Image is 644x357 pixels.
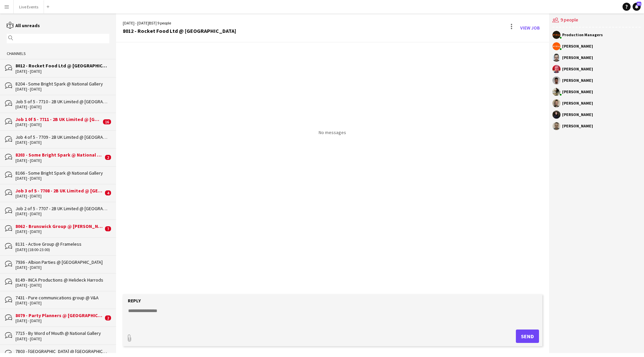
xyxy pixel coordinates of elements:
[15,194,103,198] div: [DATE] - [DATE]
[105,315,111,320] span: 2
[15,176,109,181] div: [DATE] - [DATE]
[319,129,346,135] p: No messages
[15,283,109,288] div: [DATE] - [DATE]
[15,69,109,74] div: [DATE] - [DATE]
[15,247,109,252] div: [DATE] (18:00-23:00)
[562,33,603,37] div: Production Managers
[105,190,111,195] span: 4
[15,229,103,234] div: [DATE] - [DATE]
[633,3,641,11] a: 51
[15,134,109,140] div: Job 4 of 5 - 7709 - 2B UK Limited @ [GEOGRAPHIC_DATA]
[15,312,103,318] div: 8079 - Party Planners @ [GEOGRAPHIC_DATA]
[15,152,103,158] div: 8203 - Some Bright Spark @ National Gallery
[15,116,101,122] div: Job 1 0f 5 - 7711 - 2B UK Limited @ [GEOGRAPHIC_DATA]
[15,105,109,109] div: [DATE] - [DATE]
[149,20,156,25] span: BST
[15,348,109,354] div: 7803 - [GEOGRAPHIC_DATA] @ [GEOGRAPHIC_DATA]
[15,81,109,87] div: 8204 - Some Bright Spark @ National Gallery
[15,170,109,176] div: 8166 - Some Bright Spark @ National Gallery
[105,155,111,160] span: 2
[15,122,101,127] div: [DATE] - [DATE]
[562,113,593,117] div: [PERSON_NAME]
[15,330,109,336] div: 7715 - By Word of Mouth @ National Gallery
[562,124,593,128] div: [PERSON_NAME]
[15,99,109,105] div: Job 5 of 5 - 7710 - 2B UK Limited @ [GEOGRAPHIC_DATA]
[637,2,641,6] span: 51
[15,241,109,247] div: 8131 - Active Group @ Frameless
[562,67,593,71] div: [PERSON_NAME]
[15,259,109,265] div: 7936 - Albion Parties @ [GEOGRAPHIC_DATA]
[516,330,539,343] button: Send
[15,212,109,216] div: [DATE] - [DATE]
[562,56,593,60] div: [PERSON_NAME]
[105,226,111,231] span: 7
[15,87,109,92] div: [DATE] - [DATE]
[123,28,236,34] div: 8012 - Rocket Food Ltd @ [GEOGRAPHIC_DATA]
[15,63,109,69] div: 8012 - Rocket Food Ltd @ [GEOGRAPHIC_DATA]
[518,22,542,33] a: View Job
[15,337,109,341] div: [DATE] - [DATE]
[15,223,103,229] div: 8062 - Brunswick Group @ [PERSON_NAME][GEOGRAPHIC_DATA]
[15,140,109,145] div: [DATE] - [DATE]
[562,78,593,82] div: [PERSON_NAME]
[128,298,141,304] label: Reply
[552,13,641,27] div: 9 people
[15,205,109,212] div: Job 2 of 5 - 7707 - 2B UK Limited @ [GEOGRAPHIC_DATA]
[15,301,109,305] div: [DATE] - [DATE]
[15,277,109,283] div: 8149 - INCA Productions @ Helideck Harrods
[15,265,109,270] div: [DATE] - [DATE]
[562,44,593,48] div: [PERSON_NAME]
[562,90,593,94] div: [PERSON_NAME]
[103,119,111,124] span: 16
[123,20,236,26] div: [DATE] - [DATE] | 9 people
[15,318,103,323] div: [DATE] - [DATE]
[7,22,40,28] a: All unreads
[15,158,103,163] div: [DATE] - [DATE]
[15,295,109,301] div: 7431 - Pure communications group @ V&A
[562,101,593,105] div: [PERSON_NAME]
[15,188,103,194] div: Job 3 of 5 - 7708 - 2B UK Limited @ [GEOGRAPHIC_DATA]
[14,0,44,13] button: Live Events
